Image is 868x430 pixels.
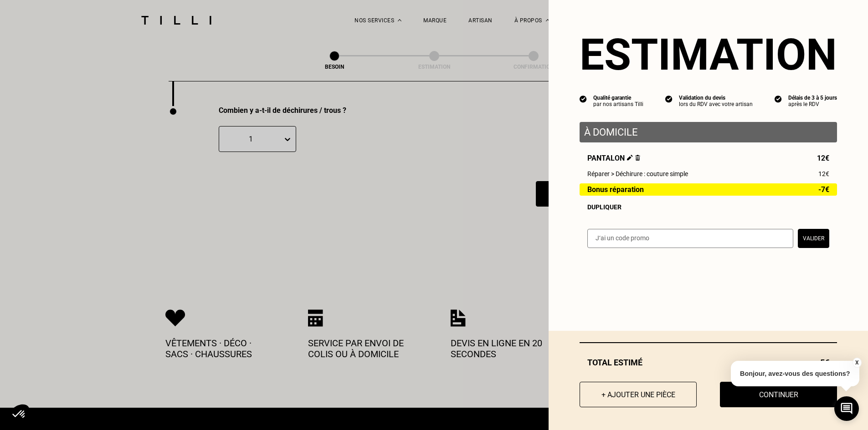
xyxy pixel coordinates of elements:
[580,95,587,103] img: icon list info
[587,203,829,211] div: Dupliquer
[720,382,837,407] button: Continuer
[788,101,837,107] div: après le RDV
[775,95,782,103] img: icon list info
[580,29,837,80] section: Estimation
[587,229,793,248] input: J‘ai un code promo
[584,126,832,138] p: À domicile
[817,154,829,162] span: 12€
[593,101,643,107] div: par nos artisans Tilli
[798,229,829,248] button: Valider
[852,358,861,368] button: X
[679,95,753,101] div: Validation du devis
[587,186,644,193] span: Bonus réparation
[587,154,640,162] span: Pantalon
[818,170,829,177] span: 12€
[580,358,837,367] div: Total estimé
[818,186,829,193] span: -7€
[627,155,633,161] img: Éditer
[580,382,697,407] button: + Ajouter une pièce
[679,101,753,107] div: lors du RDV avec votre artisan
[665,95,673,103] img: icon list info
[593,95,643,101] div: Qualité garantie
[635,155,640,161] img: Supprimer
[788,95,837,101] div: Délais de 3 à 5 jours
[731,361,859,386] p: Bonjour, avez-vous des questions?
[587,170,688,177] span: Réparer > Déchirure : couture simple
